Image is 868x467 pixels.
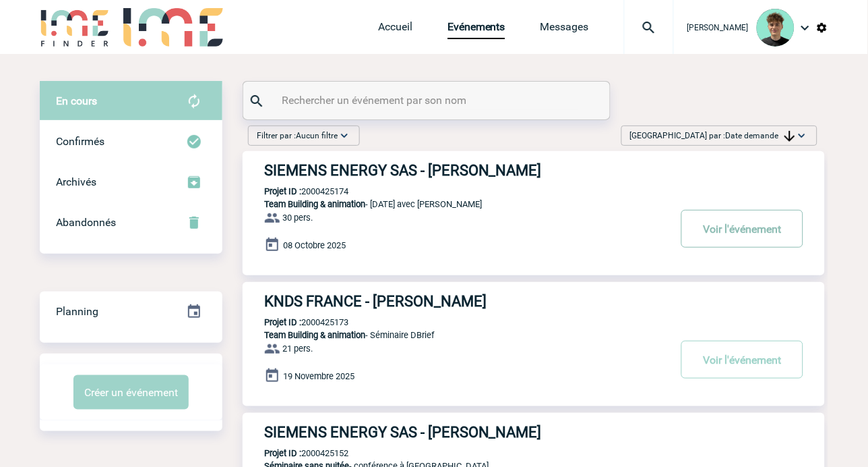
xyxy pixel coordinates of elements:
[282,213,313,223] span: 30 pers.
[243,317,348,327] p: 2000425173
[338,129,351,142] img: baseline_expand_more_white_24dp-b.png
[243,293,825,310] a: KNDS FRANCE - [PERSON_NAME]
[56,216,116,229] span: Abandonnés
[40,8,110,47] img: IME-Finder
[264,293,669,310] h3: KNDS FRANCE - [PERSON_NAME]
[264,424,669,441] h3: SIEMENS ENERGY SAS - [PERSON_NAME]
[40,202,222,243] div: Retrouvez ici tous vos événements annulés
[283,241,346,251] span: 08 Octobre 2025
[681,341,803,379] button: Voir l'événement
[40,292,222,332] div: Retrouvez ici tous vos événements organisés par date et état d'avancement
[243,448,348,458] p: 2000425152
[630,129,795,142] span: [GEOGRAPHIC_DATA] par :
[282,344,313,354] span: 21 pers.
[243,199,669,209] p: - [DATE] avec [PERSON_NAME]
[795,129,809,142] img: baseline_expand_more_white_24dp-b.png
[73,375,189,410] button: Créer un événement
[757,9,795,47] img: 131612-0.png
[56,94,97,107] span: En cours
[296,131,338,140] span: Aucun filtre
[56,135,104,148] span: Confirmés
[40,291,222,331] a: Planning
[243,162,825,179] a: SIEMENS ENERGY SAS - [PERSON_NAME]
[40,162,222,202] div: Retrouvez ici tous les événements que vous avez décidé d'archiver
[56,305,98,318] span: Planning
[784,131,795,142] img: arrow_downward.png
[243,330,669,340] p: - Séminaire DBrief
[264,317,301,327] b: Projet ID :
[243,424,825,441] a: SIEMENS ENERGY SAS - [PERSON_NAME]
[687,23,749,32] span: [PERSON_NAME]
[257,129,338,142] span: Filtrer par :
[264,330,365,340] span: Team Building & animation
[278,90,578,110] input: Rechercher un événement par son nom
[378,20,412,39] a: Accueil
[681,210,803,248] button: Voir l'événement
[40,81,222,121] div: Retrouvez ici tous vos évènements avant confirmation
[726,131,795,140] span: Date demande
[264,186,301,196] b: Projet ID :
[243,186,348,196] p: 2000425174
[264,162,669,179] h3: SIEMENS ENERGY SAS - [PERSON_NAME]
[283,372,354,382] span: 19 Novembre 2025
[264,448,301,458] b: Projet ID :
[56,175,96,188] span: Archivés
[540,20,589,39] a: Messages
[264,199,365,209] span: Team Building & animation
[447,20,505,39] a: Evénements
